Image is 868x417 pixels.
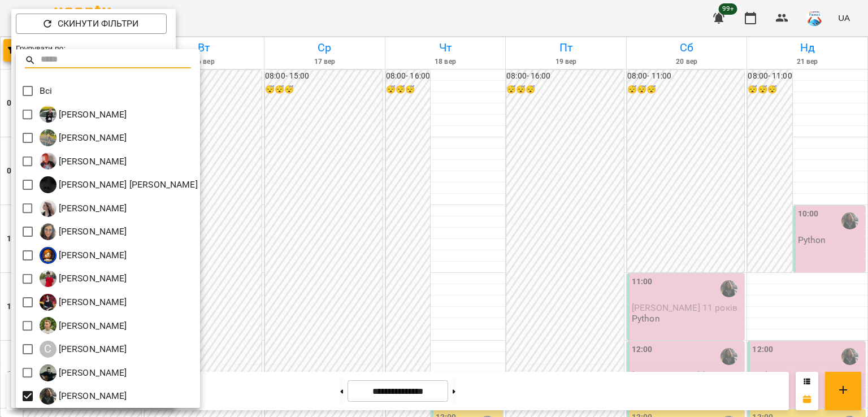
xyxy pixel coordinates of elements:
div: Ластовицький Богдан Вікторович [40,270,127,287]
div: Дедюхов Євгеній Миколайович [40,176,198,193]
a: А [PERSON_NAME] [40,106,127,123]
div: Кулебякіна Ольга [40,223,127,240]
a: Л [PERSON_NAME] [40,270,127,287]
a: П [PERSON_NAME] [40,317,127,334]
div: Степаненко Іван [40,364,127,381]
p: [PERSON_NAME] [57,296,127,309]
img: Д [40,200,57,217]
img: Б [40,129,57,146]
p: [PERSON_NAME] [57,389,127,403]
img: П [40,317,57,334]
p: [PERSON_NAME] [57,366,127,380]
div: Щербаков Максим [40,388,127,405]
div: Куц Олександр [40,247,127,264]
p: [PERSON_NAME] [57,131,127,145]
p: [PERSON_NAME] [57,202,127,215]
a: К [PERSON_NAME] [40,247,127,264]
div: С [40,341,57,358]
p: [PERSON_NAME] [57,272,127,285]
div: Боличова Орина [40,129,127,146]
p: [PERSON_NAME] [57,342,127,356]
p: [PERSON_NAME] [PERSON_NAME] [57,178,198,192]
div: Довгопола Анастасія [40,200,127,217]
a: Д [PERSON_NAME] [PERSON_NAME] [40,176,198,193]
img: Л [40,270,57,287]
img: Б [40,153,57,170]
div: Антощук Артем [40,106,127,123]
p: Всі [40,84,52,98]
a: С [PERSON_NAME] [40,364,127,381]
a: Б [PERSON_NAME] [40,153,127,170]
img: С [40,364,57,381]
a: Б [PERSON_NAME] [40,129,127,146]
img: П [40,294,57,311]
a: П [PERSON_NAME] [40,294,127,311]
a: С [PERSON_NAME] [40,341,127,358]
p: [PERSON_NAME] [57,249,127,262]
img: А [40,106,57,123]
div: Борискіна Яна [40,153,127,170]
a: К [PERSON_NAME] [40,223,127,240]
div: Пятько Сергій Сергійович [40,317,127,334]
a: Щ [PERSON_NAME] [40,388,127,405]
img: К [40,247,57,264]
img: Д [40,176,57,193]
p: [PERSON_NAME] [57,155,127,168]
a: Д [PERSON_NAME] [40,200,127,217]
div: Саенко Олександр Олександрович [40,341,127,358]
img: К [40,223,57,240]
p: [PERSON_NAME] [57,108,127,121]
div: Поліна Грищук [40,294,127,311]
img: Щ [40,388,57,405]
p: [PERSON_NAME] [57,225,127,238]
p: [PERSON_NAME] [57,319,127,333]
